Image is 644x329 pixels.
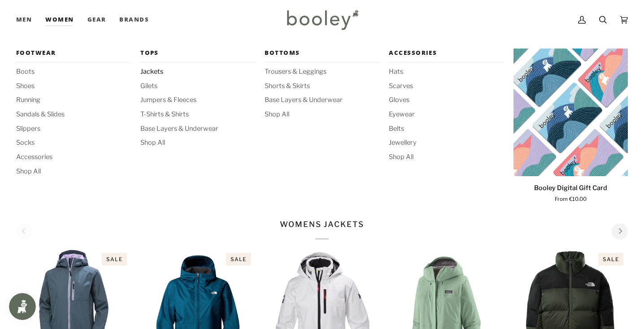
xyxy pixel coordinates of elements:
[16,81,131,91] a: Shoes
[87,15,106,24] span: Gear
[265,95,379,105] a: Base Layers & Underwear
[140,110,255,120] a: T-Shirts & Shirts
[140,95,255,105] a: Jumpers & Fleeces
[389,81,503,91] a: Scarves
[16,15,32,24] span: Men
[102,253,127,266] div: Sale
[513,49,628,176] a: Booley Digital Gift Card
[389,124,503,134] a: Belts
[16,49,131,58] span: Footwear
[16,67,131,77] a: Boots
[283,7,361,33] img: Booley
[389,95,503,105] a: Gloves
[265,49,379,62] a: Bottoms
[612,223,628,240] button: Next
[140,81,255,91] a: Gilets
[16,95,131,105] a: Running
[555,196,587,204] span: From €10.00
[16,110,131,120] a: Sandals & Slides
[265,49,379,58] span: Bottoms
[226,253,251,266] div: Sale
[389,67,503,77] a: Hats
[513,49,628,203] product-grid-item: Booley Digital Gift Card
[9,293,36,320] iframe: Button to open loyalty program pop-up
[389,49,503,58] span: Accessories
[513,49,628,176] product-grid-item-variant: €10.00
[16,152,131,162] a: Accessories
[513,180,628,204] a: Booley Digital Gift Card
[140,138,255,148] a: Shop All
[16,49,131,62] a: Footwear
[598,253,623,266] div: Sale
[16,167,131,177] a: Shop All
[280,219,364,240] p: WOMENS JACKETS
[265,110,379,120] a: Shop All
[389,152,503,162] a: Shop All
[16,124,131,134] a: Slippers
[534,183,607,193] p: Booley Digital Gift Card
[265,81,379,91] a: Shorts & Skirts
[389,49,503,62] a: Accessories
[140,49,255,58] span: Tops
[140,124,255,134] a: Base Layers & Underwear
[16,138,131,148] a: Socks
[140,49,255,62] a: Tops
[119,15,149,24] span: Brands
[265,67,379,77] a: Trousers & Leggings
[389,138,503,148] a: Jewellery
[389,110,503,120] a: Eyewear
[140,67,255,77] a: Jackets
